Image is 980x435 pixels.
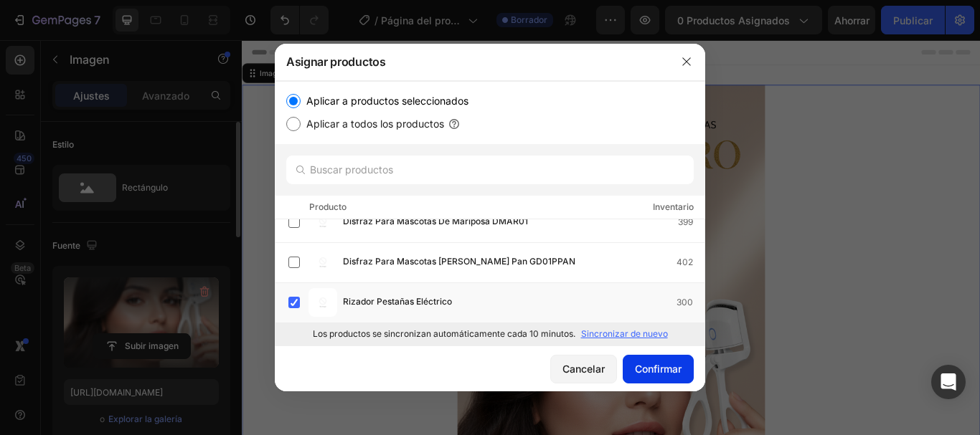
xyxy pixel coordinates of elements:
font: Aplicar a todos los productos [306,118,444,130]
button: Confirmar [623,355,694,383]
font: Asignar productos [286,54,386,69]
font: 399 [678,216,693,227]
img: imagen del producto [308,208,337,236]
input: Buscar productos [286,156,694,184]
button: Cancelar [550,355,617,383]
font: Disfraz Para Mascotas [PERSON_NAME] Pan GD01PPAN [343,256,575,267]
font: Confirmar [635,363,682,375]
font: Sincronizar de nuevo [581,328,668,339]
font: Cancelar [562,363,605,375]
font: 300 [677,297,693,307]
font: Rizador Pestañas Eléctrico [343,296,452,307]
img: imagen del producto [308,248,337,277]
font: Los productos se sincronizan automáticamente cada 10 minutos. [313,328,575,339]
font: Producto [309,201,347,212]
img: imagen del producto [308,288,337,317]
div: Abrir Intercom Messenger [931,365,966,399]
font: Aplicar a productos seleccionados [306,95,468,107]
font: 402 [677,257,693,267]
font: Inventario [653,201,694,212]
div: Image [18,32,49,45]
font: Disfraz Para Mascotas De Mariposa DMAR01 [343,216,528,226]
